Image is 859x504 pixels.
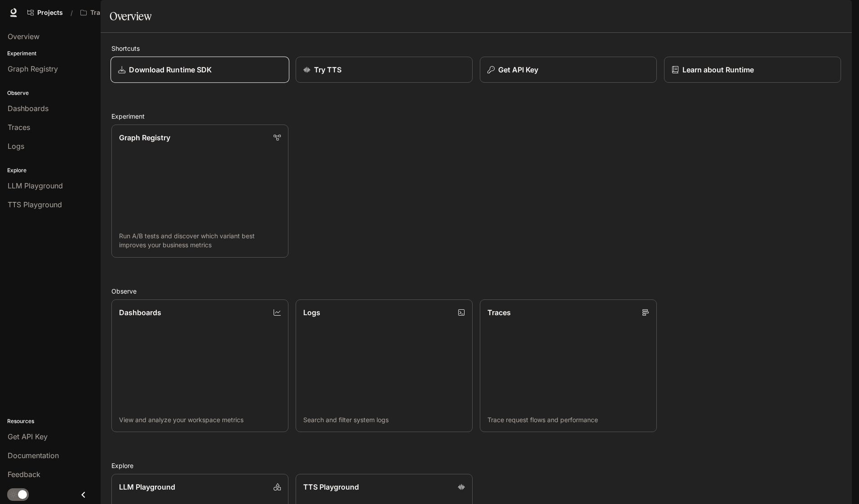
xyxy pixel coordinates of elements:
[119,132,170,143] p: Graph Registry
[119,232,281,250] p: Run A/B tests and discover which variant best improves your business metrics
[23,4,67,22] a: Go to projects
[111,44,841,53] h2: Shortcuts
[111,112,841,121] h2: Experiment
[129,64,212,75] p: Download Runtime SDK
[111,57,289,83] a: Download Runtime SDK
[498,64,538,75] p: Get API Key
[480,299,657,433] a: TracesTrace request flows and performance
[487,415,649,424] p: Trace request flows and performance
[314,64,341,75] p: Try TTS
[296,57,473,83] a: Try TTS
[111,125,288,258] a: Graph RegistryRun A/B tests and discover which variant best improves your business metrics
[37,9,63,17] span: Projects
[487,307,511,318] p: Traces
[119,307,161,318] p: Dashboards
[111,461,841,470] h2: Explore
[76,4,136,22] button: Open workspace menu
[67,8,76,18] div: /
[303,482,359,492] p: TTS Playground
[664,57,841,83] a: Learn about Runtime
[296,299,473,433] a: LogsSearch and filter system logs
[682,64,754,75] p: Learn about Runtime
[119,415,281,424] p: View and analyze your workspace metrics
[111,299,288,433] a: DashboardsView and analyze your workspace metrics
[90,9,122,17] p: Transmixr
[480,57,657,83] button: Get API Key
[110,7,151,25] h1: Overview
[303,307,320,318] p: Logs
[303,415,465,424] p: Search and filter system logs
[111,286,841,296] h2: Observe
[119,482,175,492] p: LLM Playground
